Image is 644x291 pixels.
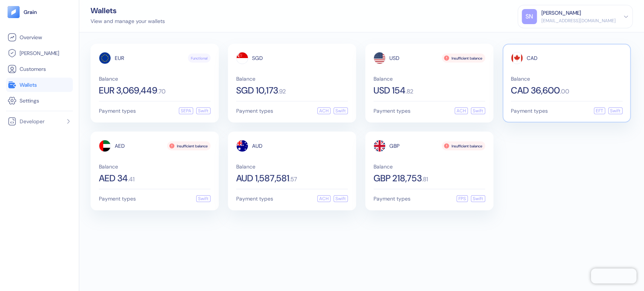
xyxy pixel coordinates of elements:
[422,176,428,182] span: . 81
[455,107,468,114] div: ACH
[373,86,406,95] span: USD 154
[99,76,211,81] span: Balance
[252,55,263,61] span: SGD
[8,6,20,18] img: logo-tablet-V2.svg
[373,164,485,169] span: Balance
[128,176,135,182] span: . 41
[99,86,157,95] span: EUR 3,069,449
[511,86,560,95] span: CAD 36,600
[99,196,136,201] span: Payment types
[8,96,71,105] a: Settings
[20,34,42,41] span: Overview
[511,108,548,113] span: Payment types
[115,55,124,61] span: EUR
[471,107,485,114] div: Swift
[389,143,400,149] span: GBP
[8,49,71,58] a: [PERSON_NAME]
[8,64,71,74] a: Customers
[236,164,348,169] span: Balance
[99,108,136,113] span: Payment types
[99,174,128,183] span: AED 34
[317,107,330,114] div: ACH
[167,141,211,150] div: Insufficient balance
[157,89,166,95] span: . 70
[373,76,485,81] span: Balance
[236,86,278,95] span: SGD 10,173
[373,174,422,183] span: GBP 218,753
[236,174,289,183] span: AUD 1,587,581
[471,195,485,202] div: Swift
[442,141,485,150] div: Insufficient balance
[20,118,45,125] span: Developer
[594,107,605,114] div: EFT
[20,49,59,57] span: [PERSON_NAME]
[236,108,273,113] span: Payment types
[99,164,211,169] span: Balance
[317,195,330,202] div: ACH
[196,195,211,202] div: Swift
[196,107,211,114] div: Swift
[8,33,71,42] a: Overview
[8,80,71,89] a: Wallets
[236,196,273,201] span: Payment types
[608,107,622,114] div: Swift
[20,97,39,104] span: Settings
[191,55,207,61] span: Functional
[20,65,46,73] span: Customers
[560,89,569,95] span: . 00
[252,143,263,149] span: AUD
[91,17,165,25] div: View and manage your wallets
[20,81,37,89] span: Wallets
[91,7,165,14] div: Wallets
[527,55,538,61] span: CAD
[522,9,537,24] div: SN
[289,176,297,182] span: . 57
[442,54,485,63] div: Insufficient balance
[115,143,125,149] span: AED
[373,196,410,201] span: Payment types
[179,107,193,114] div: SEPA
[541,9,581,17] div: [PERSON_NAME]
[236,76,348,81] span: Balance
[278,89,286,95] span: . 92
[591,268,636,283] iframe: Chatra live chat
[334,195,348,202] div: Swift
[373,108,410,113] span: Payment types
[389,55,400,61] span: USD
[23,9,37,15] img: logo
[511,76,622,81] span: Balance
[334,107,348,114] div: Swift
[541,17,616,24] div: [EMAIL_ADDRESS][DOMAIN_NAME]
[456,195,468,202] div: FPS
[406,89,413,95] span: . 82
